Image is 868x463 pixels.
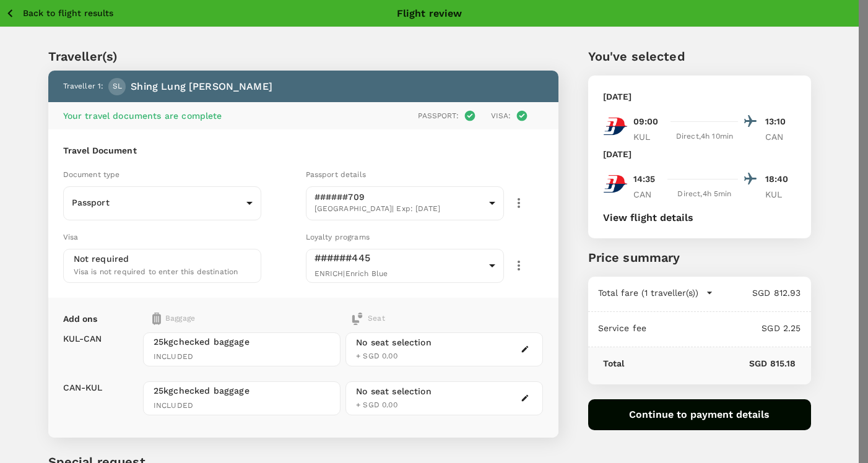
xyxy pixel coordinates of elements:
[74,253,129,265] p: Not required
[154,384,330,397] span: 25kg checked baggage
[315,251,484,266] p: ######445
[672,188,738,201] div: Direct , 4h 5min
[588,399,811,430] button: Continue to payment details
[63,381,103,394] p: CAN - KUL
[152,313,297,325] div: Baggage
[633,173,656,186] p: 14:35
[315,203,484,215] span: [GEOGRAPHIC_DATA] | Exp: [DATE]
[356,400,397,409] span: + SGD 0.00
[48,47,558,66] p: Traveller(s)
[765,188,796,201] p: KUL
[765,131,796,143] p: CAN
[63,144,544,158] h6: Travel Document
[23,7,113,19] p: Back to flight results
[63,80,104,93] p: Traveller 1 :
[598,287,698,299] p: Total fare (1 traveller(s))
[154,351,330,363] span: INCLUDED
[633,188,664,201] p: CAN
[356,336,432,349] div: No seat selection
[154,400,330,412] span: INCLUDED
[63,332,102,345] p: KUL - CAN
[624,357,796,370] p: SGD 815.18
[63,111,222,121] span: Your travel documents are complete
[63,313,98,325] p: Add ons
[765,115,796,128] p: 13:10
[72,196,241,209] p: Passport
[588,47,811,66] p: You've selected
[315,191,484,203] p: ######709
[646,322,801,334] p: SGD 2.25
[63,170,120,179] span: Document type
[356,385,432,398] div: No seat selection
[491,110,511,121] p: Visa :
[603,171,628,196] img: MH
[603,90,632,103] p: [DATE]
[351,313,385,325] div: Seat
[633,115,659,128] p: 09:00
[603,148,632,160] p: [DATE]
[588,248,811,267] p: Price summary
[315,269,388,278] span: ENRICH | Enrich Blue
[356,352,397,360] span: + SGD 0.00
[154,335,330,348] span: 25kg checked baggage
[765,173,796,186] p: 18:40
[633,131,664,143] p: KUL
[306,170,366,179] span: Passport details
[152,313,161,325] img: baggage-icon
[598,322,647,334] p: Service fee
[603,357,625,370] p: Total
[74,267,238,276] span: Visa is not required to enter this destination
[418,110,458,121] p: Passport :
[603,212,693,223] button: View flight details
[672,131,738,143] div: Direct , 4h 10min
[713,287,801,299] p: SGD 812.93
[397,6,462,21] p: Flight review
[351,313,363,325] img: baggage-icon
[63,233,79,241] span: Visa
[113,80,122,93] span: SL
[603,114,628,139] img: MH
[306,233,370,241] span: Loyalty programs
[131,79,272,94] p: Shing Lung [PERSON_NAME]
